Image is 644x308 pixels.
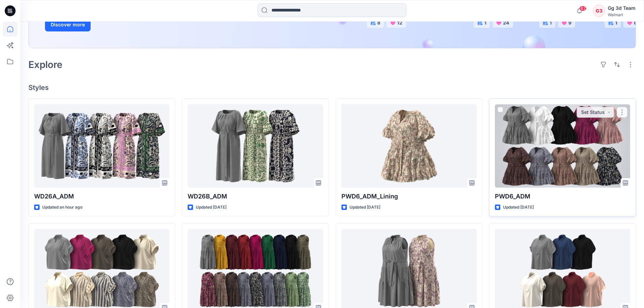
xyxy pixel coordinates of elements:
a: PWD6_ADM_Lining [341,104,477,188]
a: WD26A_ADM [34,104,169,188]
h2: Explore [28,59,63,70]
p: WD26A_ADM [34,192,169,201]
p: PWD6_ADM [495,192,630,201]
p: Updated an hour ago [42,204,82,211]
div: G3 [593,5,605,17]
p: Updated [DATE] [196,204,226,211]
div: Gg 3d Team [608,4,636,12]
a: Discover more [45,18,197,31]
p: Updated [DATE] [350,204,380,211]
button: Discover more [45,18,91,31]
a: WD26B_ADM [188,104,323,188]
a: PWD6_ADM [495,104,630,188]
h4: Styles [28,84,636,92]
span: 62 [579,6,587,11]
p: Updated [DATE] [503,204,534,211]
p: PWD6_ADM_Lining [341,192,477,201]
div: Walmart [608,12,636,17]
p: WD26B_ADM [188,192,323,201]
